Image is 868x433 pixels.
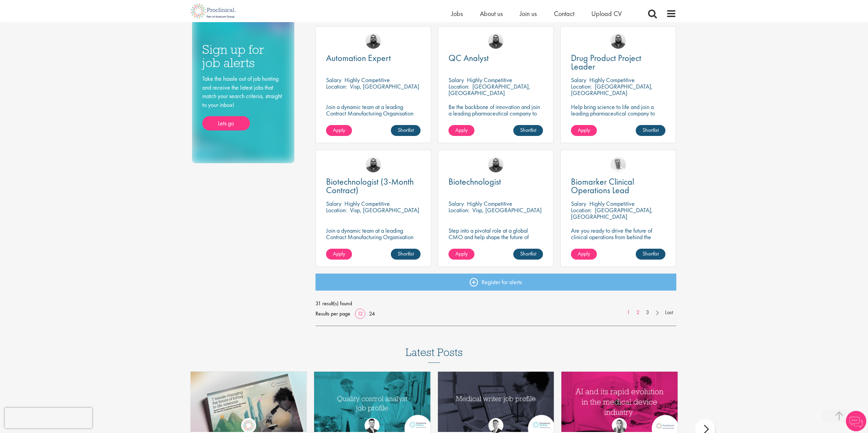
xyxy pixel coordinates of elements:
[326,176,414,196] span: Biotechnologist (3-Month Contract)
[561,372,678,432] img: AI and Its Impact on the Medical Device Industry | Proclinical
[344,200,390,207] p: Highly Competitive
[367,310,377,317] a: 24
[571,176,634,196] span: Biomarker Clinical Operations Lead
[610,33,626,49] img: Ashley Bennett
[589,200,635,207] p: Highly Competitive
[365,418,380,433] img: Joshua Godden
[571,76,586,84] span: Salary
[406,346,463,363] h3: Latest Posts
[636,125,665,136] a: Shortlist
[315,309,350,319] span: Results per page
[366,33,381,49] img: Ashley Bennett
[350,82,419,90] p: Visp, [GEOGRAPHIC_DATA]
[455,126,468,134] span: Apply
[333,250,345,257] span: Apply
[561,372,678,432] a: Link to a post
[571,206,592,214] span: Location:
[366,157,381,172] img: Ashley Bennett
[610,157,626,172] img: Joshua Bye
[480,9,503,18] a: About us
[612,418,627,433] img: Hannah Burke
[448,177,543,186] a: Biotechnologist
[571,177,665,195] a: Biomarker Clinical Operations Lead
[391,249,421,260] a: Shortlist
[326,227,421,260] p: Join a dynamic team at a leading Contract Manufacturing Organisation (CMO) and contribute to grou...
[578,250,590,257] span: Apply
[438,372,554,432] img: Medical writer job profile
[488,418,503,433] img: George Watson
[333,126,345,134] span: Apply
[202,74,284,130] div: Take the hassle out of job hunting and receive the latest jobs that match your search criteria, s...
[571,200,586,207] span: Salary
[578,126,590,134] span: Apply
[643,309,652,316] a: 3
[448,206,469,214] span: Location:
[448,54,543,62] a: QC Analyst
[191,372,307,432] a: Link to a post
[571,206,653,220] p: [GEOGRAPHIC_DATA], [GEOGRAPHIC_DATA]
[350,206,419,214] p: Visp, [GEOGRAPHIC_DATA]
[5,408,92,428] iframe: reCAPTCHA
[571,125,597,136] a: Apply
[326,76,341,84] span: Salary
[326,249,352,260] a: Apply
[571,82,653,97] p: [GEOGRAPHIC_DATA], [GEOGRAPHIC_DATA]
[448,176,501,187] span: Biotechnologist
[326,104,421,136] p: Join a dynamic team at a leading Contract Manufacturing Organisation (CMO) and contribute to grou...
[571,249,597,260] a: Apply
[326,52,391,64] span: Automation Expert
[488,157,503,172] img: Ashley Bennett
[520,9,537,18] a: Join us
[326,206,347,214] span: Location:
[633,309,643,316] a: 2
[315,298,676,309] span: 31 result(s) found
[391,125,421,136] a: Shortlist
[448,82,530,97] p: [GEOGRAPHIC_DATA], [GEOGRAPHIC_DATA]
[202,116,250,130] a: Lets go
[513,125,543,136] a: Shortlist
[591,9,622,18] a: Upload CV
[589,76,635,84] p: Highly Competitive
[326,177,421,195] a: Biotechnologist (3-Month Contract)
[554,9,574,18] a: Contact
[488,33,503,49] img: Ashley Bennett
[571,104,665,136] p: Help bring science to life and join a leading pharmaceutical company to play a key role in delive...
[314,372,430,432] a: Link to a post
[241,418,256,433] img: Proclinical Group
[662,309,676,316] a: Last
[448,125,474,136] a: Apply
[467,76,512,84] p: Highly Competitive
[314,372,430,432] img: quality control analyst job profile
[326,200,341,207] span: Salary
[472,206,542,214] p: Visp, [GEOGRAPHIC_DATA]
[344,76,390,84] p: Highly Competitive
[571,82,592,90] span: Location:
[326,125,352,136] a: Apply
[448,249,474,260] a: Apply
[448,52,489,64] span: QC Analyst
[326,54,421,62] a: Automation Expert
[467,200,512,207] p: Highly Competitive
[315,274,676,291] a: Register for alerts
[571,227,665,260] p: Are you ready to drive the future of clinical operations from behind the scenes? Looking to be in...
[448,227,543,247] p: Step into a pivotal role at a global CMO and help shape the future of healthcare manufacturing.
[355,310,365,317] a: 12
[448,200,464,207] span: Salary
[636,249,665,260] a: Shortlist
[846,411,866,431] img: Chatbot
[513,249,543,260] a: Shortlist
[326,82,347,90] span: Location:
[448,104,543,129] p: Be the backbone of innovation and join a leading pharmaceutical company to help keep life-changin...
[451,9,463,18] a: Jobs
